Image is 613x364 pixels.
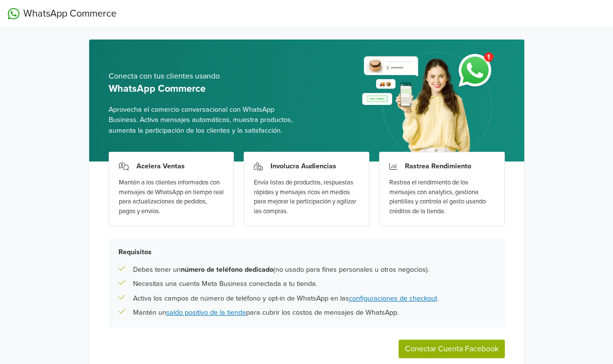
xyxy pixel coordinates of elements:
a: saldo positivo de la tienda [166,308,246,317]
p: Debes tener un (no usado para fines personales u otros negocios). [133,264,429,275]
h3: Acelera Ventas [136,162,185,170]
h3: Involucra Audiencias [270,162,336,170]
p: Necesitas una cuenta Meta Business conectada a tu tienda. [133,279,317,289]
p: Activa los campos de número de teléfono y opt-in de WhatsApp en las . [133,293,439,304]
span: WhatsApp Commerce [23,6,116,21]
button: Conectar Cuenta Facebook [399,340,505,358]
h5: Requisitos [118,248,495,256]
h3: Rastrea Rendimiento [405,162,471,170]
div: Mantén a los clientes informados con mensajes de WhatsApp en tiempo real para actualizaciones de ... [119,178,224,216]
span: Aprovecha el comercio conversacional con WhatsApp Business. Activa mensajes automáticos, muestra ... [109,104,299,136]
h5: WhatsApp Commerce [109,83,299,95]
div: Envía listas de productos, respuestas rápidas y mensajes ricos en medios para mejorar la particip... [254,178,359,216]
p: Mantén un para cubrir los costos de mensajes de WhatsApp. [133,307,399,318]
img: whatsapp_setup_banner [354,46,504,162]
a: configuraciones de checkout [349,294,437,303]
div: Rastrea el rendimiento de los mensajes con analytics, gestiona plantillas y controla el gasto usa... [389,178,495,216]
h5: Conecta con tus clientes usando [109,72,299,81]
img: WhatsApp [8,8,19,20]
b: número de teléfono dedicado [181,265,273,274]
